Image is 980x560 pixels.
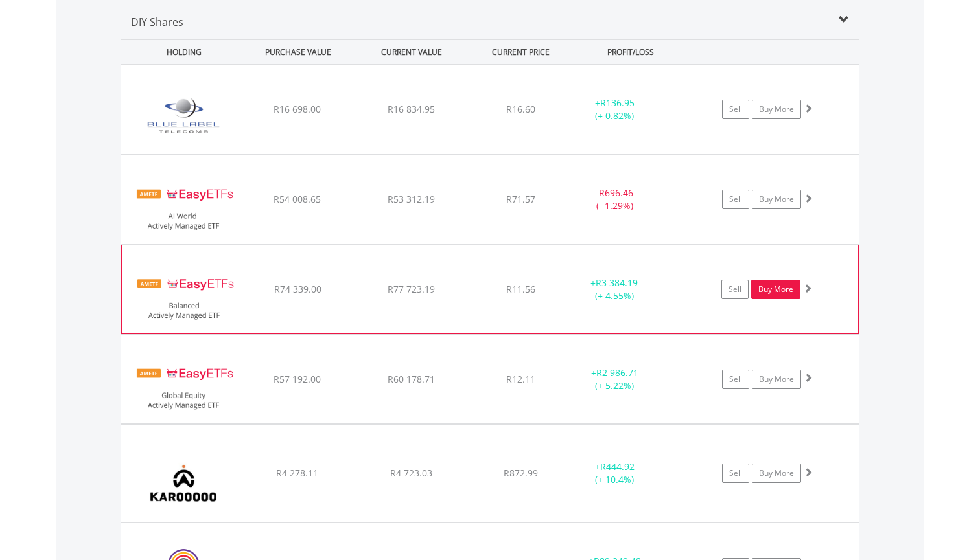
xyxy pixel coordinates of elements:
[722,464,749,483] a: Sell
[504,467,538,479] span: R872.99
[566,186,664,212] div: - (- 1.29%)
[506,193,535,205] span: R71.57
[122,40,240,64] div: HOLDING
[566,276,663,302] div: + (+ 4.55%)
[752,190,801,209] a: Buy More
[274,283,321,295] span: R74 339.00
[388,103,435,115] span: R16 834.95
[131,15,183,29] span: DIY Shares
[356,40,467,64] div: CURRENT VALUE
[128,262,240,330] img: EQU.ZA.EASYBF.png
[506,283,535,295] span: R11.56
[469,40,572,64] div: CURRENT PRICE
[388,373,435,385] span: R60 178.71
[388,283,435,295] span: R77 723.19
[600,460,635,473] span: R444.92
[596,366,638,379] span: R2 986.71
[506,373,535,385] span: R12.11
[566,366,664,392] div: + (+ 5.22%)
[752,370,801,389] a: Buy More
[752,464,801,483] a: Buy More
[274,373,321,385] span: R57 192.00
[566,460,664,486] div: + (+ 10.4%)
[722,190,749,209] a: Sell
[600,96,635,109] span: R136.95
[388,193,435,205] span: R53 312.19
[722,100,749,119] a: Sell
[128,351,239,420] img: EQU.ZA.EASYGE.png
[575,40,686,64] div: PROFIT/LOSS
[751,280,800,299] a: Buy More
[596,276,638,289] span: R3 384.19
[242,40,353,64] div: PURCHASE VALUE
[128,81,239,151] img: EQU.ZA.BLU.png
[599,186,633,199] span: R696.46
[752,100,801,119] a: Buy More
[506,103,535,115] span: R16.60
[274,193,321,205] span: R54 008.65
[721,280,749,299] a: Sell
[390,467,432,479] span: R4 723.03
[274,103,321,115] span: R16 698.00
[276,467,318,479] span: R4 278.11
[128,441,239,519] img: EQU.ZA.KRO.png
[722,370,749,389] a: Sell
[566,96,664,122] div: + (+ 0.82%)
[128,172,239,241] img: EQU.ZA.EASYAI.png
